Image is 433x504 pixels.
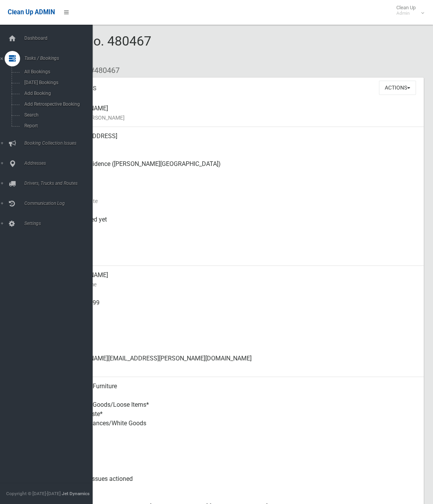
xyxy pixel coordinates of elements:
[62,321,418,349] div: None given
[62,113,418,122] small: Name of [PERSON_NAME]
[22,201,98,206] span: Communication Log
[62,238,418,266] div: [DATE]
[34,349,424,377] a: [PERSON_NAME][EMAIL_ADDRESS][PERSON_NAME][DOMAIN_NAME]Email
[6,491,61,496] span: Copyright © [DATE]-[DATE]
[62,484,418,493] small: Status
[62,210,418,238] div: Not collected yet
[62,127,418,155] div: [STREET_ADDRESS]
[22,36,98,41] span: Dashboard
[22,181,98,186] span: Drivers, Trucks and Routes
[392,5,423,16] span: Clean Up
[22,56,98,61] span: Tasks / Bookings
[62,141,418,150] small: Address
[62,224,418,233] small: Collected At
[62,335,418,345] small: Landline
[22,161,98,166] span: Addresses
[62,442,418,470] div: No
[62,349,418,377] div: [PERSON_NAME][EMAIL_ADDRESS][PERSON_NAME][DOMAIN_NAME]
[62,428,418,437] small: Items
[8,8,55,16] span: Clean Up ADMIN
[22,140,98,146] span: Booking Collection Issues
[84,63,120,78] li: #480467
[62,183,418,210] div: [DATE]
[62,155,418,183] div: Side of Residence ([PERSON_NAME][GEOGRAPHIC_DATA])
[22,101,92,107] span: Add Retrospective Booking
[62,266,418,294] div: [PERSON_NAME]
[22,123,92,129] span: Report
[62,169,418,178] small: Pickup Point
[62,308,418,317] small: Mobile
[62,280,418,289] small: Contact Name
[379,81,416,95] button: Actions
[22,69,92,74] span: All Bookings
[62,470,418,497] div: Collection issues actioned
[22,91,92,96] span: Add Booking
[62,491,90,496] strong: Jet Dynamics
[22,80,92,85] span: [DATE] Bookings
[22,112,92,118] span: Search
[34,33,151,63] span: Booking No. 480467
[62,252,418,261] small: Zone
[62,196,418,206] small: Collection Date
[62,363,418,372] small: Email
[22,221,98,226] span: Settings
[62,377,418,442] div: Household Furniture Electronics Household Goods/Loose Items* Garden Waste* Metal Appliances/White...
[62,456,418,465] small: Oversized
[396,10,416,16] small: Admin
[62,294,418,321] div: 0422 383 699
[62,99,418,127] div: [PERSON_NAME]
